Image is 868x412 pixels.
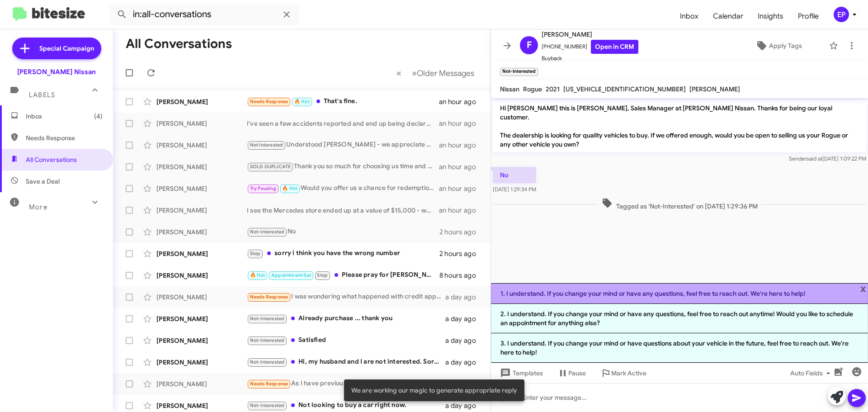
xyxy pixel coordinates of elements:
[439,206,483,215] div: an hour ago
[94,112,103,121] span: (4)
[156,401,247,410] div: [PERSON_NAME]
[271,272,311,278] span: Appointment Set
[439,249,483,258] div: 2 hours ago
[406,64,480,82] button: Next
[126,37,232,51] h1: All Conversations
[445,314,483,323] div: a day ago
[250,164,291,170] span: SOLD DUPLICATE
[250,403,285,408] span: Not-Interested
[500,85,519,93] span: Nissan
[417,68,474,78] span: Older Messages
[247,335,445,346] div: Satisfied
[250,185,276,191] span: Try Pausing
[750,3,791,29] span: Insights
[29,91,55,99] span: Labels
[523,85,542,93] span: Rogue
[156,293,247,302] div: [PERSON_NAME]
[26,155,77,164] span: All Conversations
[250,316,285,322] span: Not-Interested
[156,314,247,323] div: [PERSON_NAME]
[790,365,834,381] span: Auto Fields
[247,183,439,194] div: Would you offer us a chance for redemption?
[156,206,247,215] div: [PERSON_NAME]
[247,357,445,367] div: Hi, my husband and I are not interested. Sorry for taking up your time
[439,227,483,237] div: 2 hours ago
[156,227,247,237] div: [PERSON_NAME]
[351,386,517,395] span: We are working our magic to generate appropriate reply
[247,206,439,215] div: I see the Mercedes store ended up at a value of $15,000 - would an extra $500 help make your deal...
[542,29,638,40] span: [PERSON_NAME]
[546,85,560,93] span: 2021
[689,85,740,93] span: [PERSON_NAME]
[527,38,532,52] span: F
[439,271,483,280] div: 8 hours ago
[491,333,868,363] li: 3. I understand. If you change your mind or have questions about your vehicle in the future, feel...
[439,119,483,128] div: an hour ago
[156,379,247,388] div: [PERSON_NAME]
[247,313,445,324] div: Already purchase ... thank you
[282,185,297,191] span: 🔥 Hot
[29,203,47,211] span: More
[834,7,849,22] div: EP
[156,141,247,150] div: [PERSON_NAME]
[542,40,638,54] span: [PHONE_NUMBER]
[611,365,646,381] span: Mark Active
[439,97,483,106] div: an hour ago
[109,4,299,25] input: Search
[247,161,439,172] div: Thank you so much for choosing us time and time again! Congrats on your New Pathfinder!
[491,304,868,333] li: 2. I understand. If you change your mind or have any questions, feel free to reach out anytime! W...
[247,292,445,302] div: I was wondering what happened with credit application?
[568,365,586,381] span: Pause
[498,365,543,381] span: Templates
[26,133,103,142] span: Needs Response
[591,40,638,54] a: Open in CRM
[156,271,247,280] div: [PERSON_NAME]
[412,67,417,79] span: »
[439,141,483,150] div: an hour ago
[247,119,439,128] div: I've seen a few accidents reported and end up being declared a total loss when that wasn't the ca...
[673,3,706,29] a: Inbox
[493,186,536,193] span: [DATE] 1:29:34 PM
[789,155,866,162] span: Sender [DATE] 1:09:22 PM
[439,162,483,171] div: an hour ago
[250,99,288,104] span: Needs Response
[250,337,285,343] span: Not-Interested
[247,270,439,280] div: Please pray for [PERSON_NAME] and her family
[706,3,750,29] span: Calendar
[445,358,483,367] div: a day ago
[445,336,483,345] div: a day ago
[250,359,285,365] span: Not-Interested
[156,162,247,171] div: [PERSON_NAME]
[391,64,407,82] button: Previous
[250,381,288,387] span: Needs Response
[250,294,288,300] span: Needs Response
[294,99,310,104] span: 🔥 Hot
[247,379,445,389] div: As I have previously responded to texts I received from two other people at [PERSON_NAME], I have...
[250,251,261,256] span: Stop
[12,38,101,59] a: Special Campaign
[791,3,826,29] a: Profile
[156,97,247,106] div: [PERSON_NAME]
[26,112,103,121] span: Inbox
[247,96,439,107] div: That's fine.
[156,119,247,128] div: [PERSON_NAME]
[598,198,761,211] span: Tagged as 'Not-Interested' on [DATE] 1:29:36 PM
[250,229,285,235] span: Not-Interested
[250,142,283,148] span: Not Interested
[26,177,60,186] span: Save a Deal
[732,38,825,54] button: Apply Tags
[493,100,866,152] p: Hi [PERSON_NAME] this is [PERSON_NAME], Sales Manager at [PERSON_NAME] Nissan. Thanks for being o...
[500,68,538,76] small: Not-Interested
[396,67,401,79] span: «
[156,184,247,193] div: [PERSON_NAME]
[542,54,638,63] span: Buyback
[860,283,866,294] span: x
[250,272,265,278] span: 🔥 Hot
[593,365,654,381] button: Mark Active
[493,167,536,183] p: No
[445,293,483,302] div: a day ago
[247,248,439,259] div: sorry i think you have the wrong number
[769,38,802,54] span: Apply Tags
